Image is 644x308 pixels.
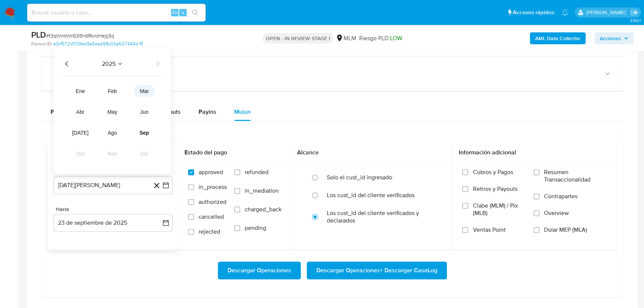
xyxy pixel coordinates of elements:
[31,41,52,47] b: Person ID
[187,7,203,18] button: search-icon
[513,9,554,16] span: Accesos rápidos
[586,9,628,16] p: michelleangelica.rodriguez@mercadolibre.com.mx
[630,17,640,23] span: 3.160.1
[27,8,206,17] input: Buscar usuario o caso...
[562,9,568,16] a: Notificaciones
[600,32,621,44] span: Acciones
[535,32,580,44] b: AML Data Collector
[182,9,184,16] span: s
[53,41,143,47] a: e3cf572d709ed3e5eae98c03a607449d
[359,34,402,42] span: Riesgo PLD:
[263,33,333,44] p: OPEN - IN REVIEW STAGE I
[390,34,402,42] span: LOW
[46,32,114,39] span: # t3qWmtWrG35h6RkroHejIj3q
[631,9,638,16] a: Salir
[31,29,46,41] b: PLD
[172,9,178,16] span: Alt
[530,32,586,44] button: AML Data Collector
[595,32,634,44] button: Acciones
[336,34,356,42] div: MLM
